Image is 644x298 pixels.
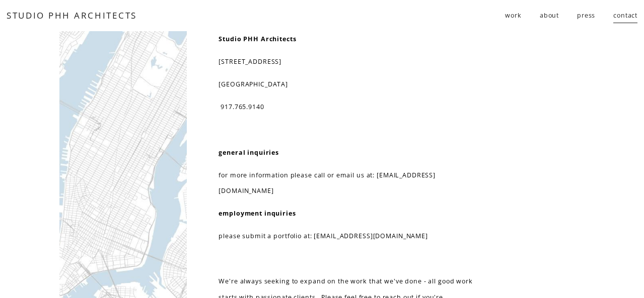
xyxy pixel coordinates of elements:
[505,8,522,23] span: work
[219,35,296,43] strong: Studio PHH Architects
[540,7,559,24] a: about
[505,7,522,24] a: folder dropdown
[219,209,296,218] strong: employment inquiries
[219,54,478,69] p: [STREET_ADDRESS]
[613,7,637,24] a: contact
[577,7,595,24] a: press
[219,167,478,198] p: for more information please call or email us at: [EMAIL_ADDRESS][DOMAIN_NAME]
[7,10,137,21] a: STUDIO PHH ARCHITECTS
[219,99,478,115] p: 917.765.9140
[219,76,478,92] p: [GEOGRAPHIC_DATA]
[219,228,478,244] p: please submit a portfolio at: [EMAIL_ADDRESS][DOMAIN_NAME]
[219,148,279,157] strong: general inquiries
